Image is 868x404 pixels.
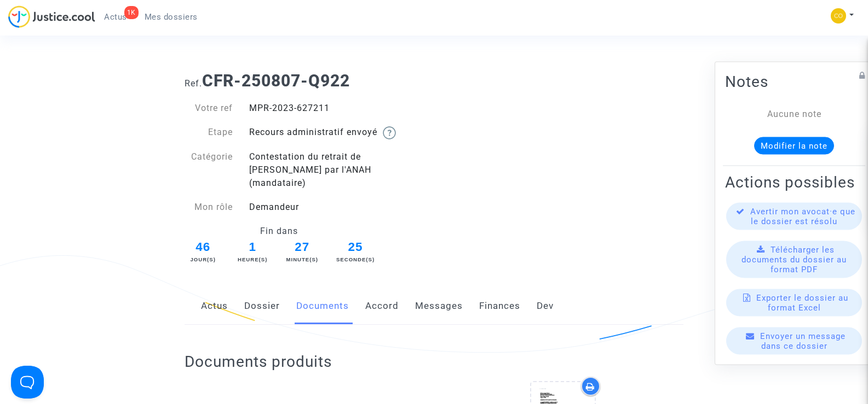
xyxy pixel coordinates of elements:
h2: Notes [725,72,863,91]
a: Dossier [244,288,280,324]
a: 1KActus [95,9,136,25]
a: Accord [365,288,399,324]
button: Modifier la note [754,137,834,154]
div: Jour(s) [183,256,223,264]
a: Dev [537,288,554,324]
span: 27 [283,238,322,256]
a: Actus [201,288,228,324]
span: Exporter le dossier au format Excel [756,292,848,312]
h2: Documents produits [185,352,683,371]
span: Avertir mon avocat·e que le dossier est résolu [750,206,855,226]
h2: Actions possibles [725,172,863,191]
span: Envoyer un message dans ce dossier [760,331,846,350]
div: Mon rôle [176,201,241,214]
div: Aucune note [741,107,847,120]
span: Télécharger les documents du dossier au format PDF [741,244,847,274]
div: Contestation du retrait de [PERSON_NAME] par l'ANAH (mandataire) [241,150,434,190]
div: Minute(s) [283,256,322,264]
iframe: Help Scout Beacon - Open [11,366,44,399]
img: 84a266a8493598cb3cce1313e02c3431 [831,8,846,24]
div: Catégorie [176,150,241,190]
div: Fin dans [176,225,382,238]
img: jc-logo.svg [8,5,95,28]
div: MPR-2023-627211 [241,102,434,115]
a: Documents [296,288,349,324]
a: Finances [479,288,520,324]
b: CFR-250807-Q922 [202,71,350,90]
a: Messages [415,288,463,324]
span: Ref. [185,78,202,89]
img: help.svg [383,126,396,139]
div: Demandeur [241,201,434,214]
span: Actus [104,12,127,22]
div: 1K [124,6,139,19]
div: Votre ref [176,102,241,115]
div: Recours administratif envoyé [241,126,434,139]
div: Seconde(s) [336,256,375,264]
span: 25 [336,238,375,256]
span: Mes dossiers [145,12,198,22]
a: Mes dossiers [136,9,206,25]
span: 1 [237,238,268,256]
div: Heure(s) [237,256,268,264]
span: 46 [183,238,223,256]
div: Etape [176,126,241,139]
